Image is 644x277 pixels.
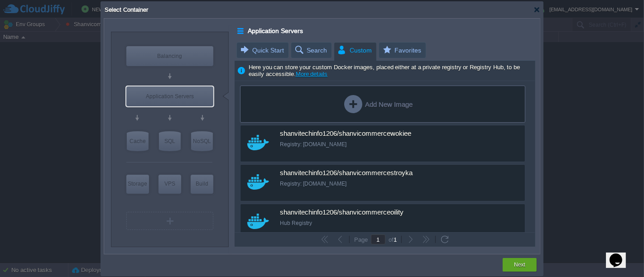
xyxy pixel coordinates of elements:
[294,43,327,58] span: Search
[280,169,413,177] span: shanvitechinfo1206/shanvicommercestroyka
[159,131,181,151] div: SQL Databases
[351,236,371,243] div: Page
[280,220,498,227] div: Hub Registry
[126,86,213,106] div: Application Servers
[191,175,213,193] div: Build
[385,236,400,243] div: of
[127,131,149,151] div: Cache
[280,209,404,217] span: shanvitechinfo1206/shanvicommerceoility
[126,175,149,193] div: Storage
[159,175,181,193] div: VPS
[247,135,269,150] img: docker-w48.svg
[104,6,148,13] span: Select Container
[344,95,413,113] div: Add New Image
[280,180,498,188] div: Registry: [DOMAIN_NAME]
[296,71,328,77] a: More details
[514,260,525,269] button: Next
[191,175,213,194] div: Build Node
[382,43,421,58] span: Favorites
[247,214,269,229] img: docker-w48.svg
[237,25,245,37] div: Application Servers
[191,131,213,151] div: NoSQL
[280,130,411,138] span: shanvitechinfo1206/shanvicommercewokiee
[159,131,181,151] div: SQL
[126,46,213,66] div: Balancing
[394,236,397,243] span: 1
[126,175,149,194] div: Storage Containers
[240,43,284,58] span: Quick Start
[159,175,181,194] div: Elastic VPS
[280,141,498,148] div: Registry: [DOMAIN_NAME]
[126,212,213,230] div: Create New Layer
[235,61,535,81] div: Here you can store your custom Docker images, placed either at a private registry or Registry Hub...
[337,43,372,58] span: Custom
[191,131,213,151] div: NoSQL Databases
[606,241,635,268] iframe: chat widget
[247,174,269,190] img: docker-w48.svg
[126,46,213,66] div: Load Balancer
